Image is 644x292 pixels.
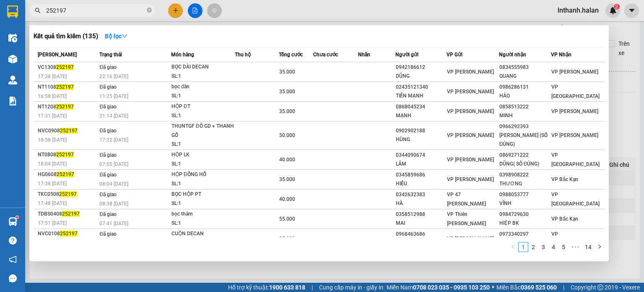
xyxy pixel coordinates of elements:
[549,242,558,252] a: 4
[597,244,602,249] span: right
[34,32,98,41] h3: Kết quả tìm kiếm ( 135 )
[56,152,74,158] span: 252197
[16,216,18,218] sup: 1
[38,210,97,218] div: TDBS0408
[38,74,67,79] span: 17:38 [DATE]
[499,210,551,219] div: 0984729630
[551,132,598,138] span: VP [PERSON_NAME]
[595,242,605,252] li: Next Page
[171,229,234,239] div: CUỘN DECAN
[38,150,97,159] div: NT0808
[38,126,97,135] div: NVC0908
[551,216,578,222] span: VP Bắc Kạn
[551,84,600,99] span: VP [GEOGRAPHIC_DATA]
[499,72,551,81] div: QUANG
[56,84,74,90] span: 252197
[529,242,538,252] a: 2
[279,236,295,242] span: 35.000
[171,160,234,169] div: SL: 1
[551,231,600,246] span: VP [GEOGRAPHIC_DATA]
[551,108,598,114] span: VP [PERSON_NAME]
[8,34,17,42] img: warehouse-icon
[582,242,594,252] a: 14
[551,69,598,75] span: VP [PERSON_NAME]
[171,92,234,101] div: SL: 1
[99,161,128,167] span: 07:55 [DATE]
[551,176,578,182] span: VP Bắc Kạn
[499,151,551,160] div: 0869271222
[447,192,486,207] span: VP 47 [PERSON_NAME]
[38,229,97,238] div: NVC0108
[62,211,80,217] span: 252197
[98,29,134,43] button: Bộ lọcdown
[171,82,234,92] div: bọc đàn
[499,52,526,58] span: Người nhận
[38,93,67,99] span: 16:58 [DATE]
[499,219,551,228] div: HIỆP BK
[38,52,77,58] span: [PERSON_NAME]
[499,111,551,120] div: MINH
[99,137,128,143] span: 17:22 [DATE]
[582,242,595,252] li: 14
[539,242,548,252] a: 3
[396,72,446,81] div: DŨNG
[396,103,446,111] div: 0868045234
[38,200,67,206] span: 17:48 [DATE]
[313,52,338,58] span: Chưa cước
[122,33,127,39] span: down
[35,8,41,13] span: search
[447,69,494,75] span: VP [PERSON_NAME]
[558,242,569,252] li: 5
[447,176,494,182] span: VP [PERSON_NAME]
[99,93,128,99] span: 11:25 [DATE]
[396,111,446,120] div: MẠNH
[99,74,128,79] span: 22:16 [DATE]
[171,122,234,140] div: THUNTGF ĐỒ GD + THANH GỖ
[46,6,145,15] input: Tìm tên, số ĐT hoặc mã đơn
[99,152,117,158] span: Đã giao
[235,52,251,58] span: Thu hộ
[8,55,17,63] img: warehouse-icon
[279,89,295,95] span: 35.000
[499,199,551,208] div: VĨNH
[499,131,551,149] div: [PERSON_NAME] (SỐ ĐÚNG)
[396,171,446,179] div: 0345859686
[447,211,486,226] span: VP Thiên [PERSON_NAME]
[279,108,295,114] span: 35.000
[499,92,551,100] div: HẢO
[99,172,117,178] span: Đã giao
[447,52,462,58] span: VP Gửi
[171,111,234,121] div: SL: 1
[396,126,446,135] div: 0902902188
[171,72,234,81] div: SL: 1
[57,171,74,177] span: 252197
[7,5,18,18] img: logo-vxr
[171,150,234,160] div: HỘP LK
[38,83,97,92] div: NT1108
[9,237,17,245] span: question-circle
[447,108,494,114] span: VP [PERSON_NAME]
[171,63,234,72] div: BỌC DÀI DECAN
[396,199,446,208] div: HÀ
[499,160,551,168] div: DŨNG( SỐ ĐÚNG)
[38,170,97,179] div: HG0608
[38,63,97,72] div: VC1308
[38,103,97,111] div: NT1208
[447,236,494,242] span: VP [PERSON_NAME]
[38,113,67,119] span: 17:31 [DATE]
[38,161,67,167] span: 18:04 [DATE]
[396,92,446,100] div: TIẾN MẠNH
[171,52,194,58] span: Món hàng
[8,217,17,226] img: warehouse-icon
[499,171,551,179] div: 0398908222
[56,64,74,70] span: 252197
[99,181,128,187] span: 08:04 [DATE]
[396,190,446,199] div: 0342632383
[508,242,518,252] li: Previous Page
[38,181,67,187] span: 17:38 [DATE]
[171,219,234,228] div: SL: 1
[511,244,516,249] span: left
[99,64,117,70] span: Đã giao
[519,242,528,252] a: 1
[9,274,17,282] span: message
